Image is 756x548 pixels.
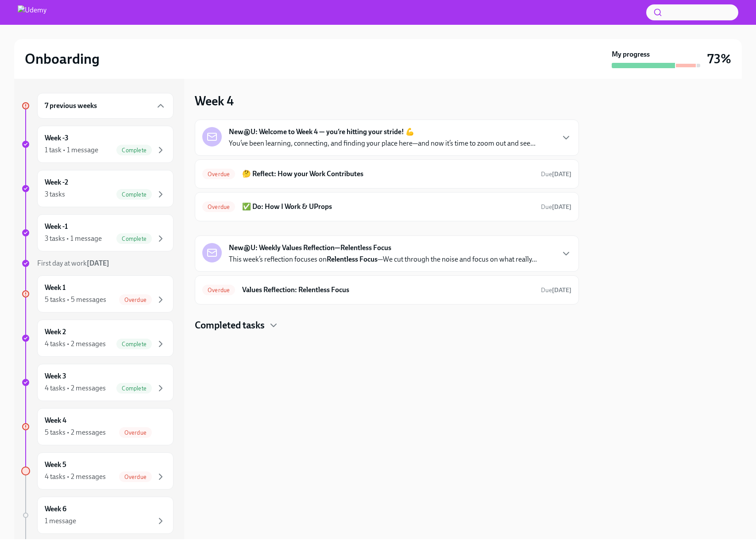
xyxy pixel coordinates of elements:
[45,516,76,526] div: 1 message
[45,383,106,393] div: 4 tasks • 2 messages
[45,472,106,482] div: 4 tasks • 2 messages
[116,191,152,198] span: Complete
[45,178,68,187] h6: Week -2
[202,167,571,181] a: Overdue🤔 Reflect: How your Work ContributesDue[DATE]
[552,203,571,211] strong: [DATE]
[21,170,174,207] a: Week -23 tasksComplete
[21,320,174,357] a: Week 24 tasks • 2 messagesComplete
[45,371,66,381] h6: Week 3
[45,504,66,514] h6: Week 6
[242,285,534,295] h6: Values Reflection: Relentless Focus
[45,189,65,199] div: 3 tasks
[541,203,571,211] span: Due
[45,145,98,155] div: 1 task • 1 message
[202,287,235,293] span: Overdue
[21,259,174,268] a: First day at work[DATE]
[21,275,174,313] a: Week 15 tasks • 5 messagesOverdue
[116,341,152,347] span: Complete
[195,319,265,332] h4: Completed tasks
[119,474,152,480] span: Overdue
[21,214,174,251] a: Week -13 tasks • 1 messageComplete
[45,428,106,437] div: 5 tasks • 2 messages
[229,243,391,253] strong: New@U: Weekly Values Reflection—Relentless Focus
[242,202,534,212] h6: ✅ Do: How I Work & UProps
[45,133,69,143] h6: Week -3
[45,327,66,337] h6: Week 2
[45,339,106,349] div: 4 tasks • 2 messages
[195,93,234,109] h3: Week 4
[119,297,152,303] span: Overdue
[21,408,174,445] a: Week 45 tasks • 2 messagesOverdue
[21,497,174,534] a: Week 61 message
[195,319,579,332] div: Completed tasks
[541,170,571,178] span: Due
[21,452,174,490] a: Week 54 tasks • 2 messagesOverdue
[242,169,534,179] h6: 🤔 Reflect: How your Work Contributes
[541,203,571,211] span: September 20th, 2025 11:00
[45,460,66,470] h6: Week 5
[202,171,235,178] span: Overdue
[229,127,414,137] strong: New@U: Welcome to Week 4 — you’re hitting your stride! 💪
[119,429,152,436] span: Overdue
[612,50,650,59] strong: My progress
[21,126,174,163] a: Week -31 task • 1 messageComplete
[21,364,174,401] a: Week 34 tasks • 2 messagesComplete
[45,101,97,111] h6: 7 previous weeks
[202,204,235,210] span: Overdue
[18,5,46,19] img: Udemy
[707,51,731,67] h3: 73%
[37,259,109,267] span: First day at work
[541,170,571,178] span: September 20th, 2025 11:00
[116,147,152,154] span: Complete
[25,50,100,68] h2: Onboarding
[229,255,537,264] p: This week’s reflection focuses on —We cut through the noise and focus on what really...
[45,283,66,293] h6: Week 1
[541,286,571,294] span: Due
[541,286,571,294] span: September 22nd, 2025 11:00
[116,385,152,392] span: Complete
[45,295,106,305] div: 5 tasks • 5 messages
[45,222,68,232] h6: Week -1
[45,416,66,425] h6: Week 4
[37,93,174,119] div: 7 previous weeks
[552,170,571,178] strong: [DATE]
[202,283,571,297] a: OverdueValues Reflection: Relentless FocusDue[DATE]
[327,255,378,263] strong: Relentless Focus
[552,286,571,294] strong: [DATE]
[229,139,536,148] p: You’ve been learning, connecting, and finding your place here—and now it’s time to zoom out and s...
[202,200,571,214] a: Overdue✅ Do: How I Work & UPropsDue[DATE]
[116,235,152,242] span: Complete
[87,259,109,267] strong: [DATE]
[45,234,102,243] div: 3 tasks • 1 message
